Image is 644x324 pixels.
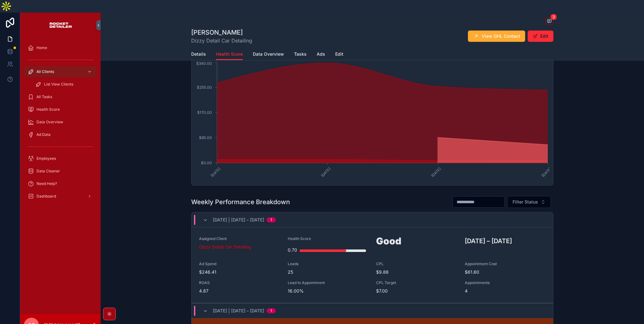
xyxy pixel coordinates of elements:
span: List View Clients [44,82,73,87]
a: Data Overview [253,48,284,61]
div: 1 [270,217,272,222]
span: Data Overview [36,120,63,125]
a: Ad Data [24,129,97,140]
span: 16.00% [288,288,369,294]
span: Appointment Cost [465,261,546,266]
span: Ad Data [36,132,51,137]
span: 3 [550,14,557,20]
h3: [DATE] – [DATE] [465,236,546,246]
text: [DATE] [320,166,331,178]
span: Data Overview [253,51,284,57]
span: Details [191,51,206,57]
span: Data Cleaner [36,169,60,174]
span: Health Score [216,51,243,57]
span: $7.00 [376,288,457,294]
span: Appointments [465,280,546,285]
h1: [PERSON_NAME] [191,28,252,37]
span: Ads [317,51,325,57]
span: Lead to Appointment [288,280,369,285]
span: Health Score [36,107,60,112]
tspan: $0.00 [201,160,212,165]
button: 3 [545,18,553,25]
span: Dizzy Detail Car Detailing [191,37,252,44]
span: Need Help? [36,181,57,186]
a: Ads [317,48,325,61]
a: All Clients [24,66,97,77]
a: Edit [335,48,343,61]
span: $9.86 [376,269,457,275]
tspan: $255.00 [197,85,212,90]
a: Health Score [24,104,97,115]
a: Dashboard [24,191,97,202]
span: CPL Target [376,280,457,285]
a: Health Score [216,48,243,60]
a: Dizzy Detail Car Detailing [199,244,251,250]
h1: Good [376,236,457,248]
button: View GHL Contact [468,31,525,42]
a: All Tasks [24,91,97,103]
span: Filter Status [513,199,538,205]
span: Ad Spend [199,261,280,266]
span: CPL [376,261,457,266]
text: [DATE] [430,166,442,178]
div: chart [195,61,549,182]
span: $246.41 [199,269,280,275]
tspan: $170.00 [197,110,212,115]
text: [DATE] [541,166,552,178]
span: 4.87 [199,288,280,294]
span: Home [36,45,47,50]
span: All Clients [36,69,54,74]
a: Assigned ClientDizzy Detail Car DetailingHealth Score0.70Good[DATE] – [DATE]Ad Spend$246.41Leads2... [192,227,553,303]
h1: Weekly Performance Breakdown [191,198,290,206]
span: ROAS [199,280,280,285]
span: [DATE] | [DATE] – [DATE] [213,217,264,223]
a: Home [24,42,97,53]
button: Edit [528,31,553,42]
a: Need Help? [24,178,97,189]
span: Leads [288,261,369,266]
span: $61.60 [465,269,546,275]
span: All Tasks [36,94,52,99]
text: [DATE] [210,166,221,178]
tspan: $85.00 [199,135,212,140]
div: 0.70 [288,244,297,256]
tspan: $340.00 [196,61,212,66]
a: List View Clients [31,79,97,90]
span: View GHL Contact [482,33,520,39]
span: 25 [288,269,369,275]
span: Tasks [294,51,307,57]
span: 4 [465,288,546,294]
a: Data Overview [24,116,97,128]
a: Tasks [294,48,307,61]
span: Health Score [288,236,369,241]
span: Assigned Client [199,236,280,241]
img: App logo [49,20,72,30]
a: Data Cleaner [24,165,97,177]
div: scrollable content [20,38,101,210]
span: Employees [36,156,56,161]
a: Details [191,48,206,61]
span: Dashboard [36,194,56,199]
div: 1 [270,308,272,313]
a: Employees [24,153,97,164]
span: [DATE] | [DATE] – [DATE] [213,308,264,314]
span: Edit [335,51,343,57]
button: Select Button [507,196,551,208]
